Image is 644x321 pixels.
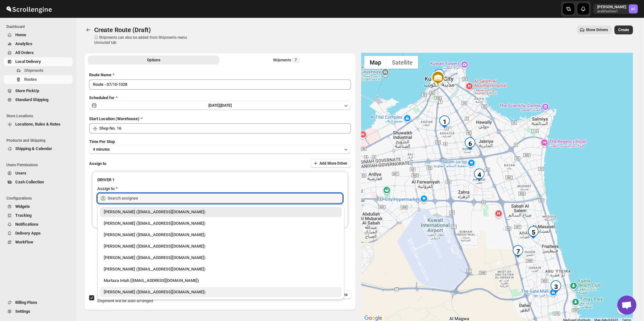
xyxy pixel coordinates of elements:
div: [PERSON_NAME] ([EMAIL_ADDRESS][DOMAIN_NAME]) [104,255,338,261]
div: Open chat [617,296,636,315]
div: 1 [438,115,451,128]
p: arabfashion1 [597,10,626,13]
span: Delivery Apps [15,231,41,236]
button: Cash Collection [4,178,73,187]
button: Show satellite imagery [387,56,418,69]
button: 4 minutes [89,145,351,154]
button: Shipping & Calendar [4,144,73,153]
div: Assign to [97,186,115,192]
img: ScrollEngine [5,1,53,17]
div: 6 [464,137,476,150]
div: 4 [473,168,486,181]
span: Users [15,171,26,175]
span: Store PickUp [15,88,39,93]
span: [DATE] | [208,103,220,108]
button: WorkFlow [4,238,73,247]
span: Billing Plans [15,300,37,305]
div: [PERSON_NAME] ([EMAIL_ADDRESS][DOMAIN_NAME]) [104,220,338,227]
button: Create [614,25,633,34]
span: Shipping & Calendar [15,146,52,151]
span: Start Location (Warehouse) [89,116,139,121]
button: Shipments [4,66,73,75]
button: Users [4,169,73,178]
div: [PERSON_NAME] ([EMAIL_ADDRESS][DOMAIN_NAME]) [104,289,338,295]
span: Standard Shipping [15,97,48,102]
span: Assign to [89,161,106,166]
button: Routes [4,75,73,84]
div: [PERSON_NAME] ([EMAIL_ADDRESS][DOMAIN_NAME]) [104,266,338,272]
li: Nagendra Reddy (fnsalonsecretary@gmail.com) [97,286,344,297]
span: Notifications [15,222,38,227]
button: All Route Options [88,56,219,65]
button: Locations, Rules & Rates [4,120,73,129]
text: AC [631,7,635,11]
li: Aziz Taher (azizchikhly53@gmail.com) [97,217,344,229]
button: [DATE]|[DATE] [89,101,351,110]
span: Abizer Chikhly [629,4,638,13]
span: Tracking [15,213,31,218]
button: Routes [84,25,93,34]
span: AI Optimize [97,292,118,297]
span: Add More Driver [319,161,347,166]
span: Shipments [24,68,44,73]
span: Local Delivery [15,59,41,64]
span: Analytics [15,41,32,46]
button: User menu [593,4,638,14]
span: Home [15,32,26,37]
button: All Orders [4,48,73,57]
span: Routes [24,77,37,82]
li: Murtaza Bhai Sagwara (murtazarata786@gmail.com) [97,229,344,240]
button: Home [4,31,73,39]
span: Users Permissions [6,162,73,167]
span: Products and Shipping [6,138,73,143]
span: Settings [15,309,30,314]
span: All Orders [15,50,34,55]
li: Ali Hussain (alihita52@gmail.com) [97,240,344,251]
li: Murtaza Intali (intaliwalamurtaza@gmail.com) [97,274,344,286]
span: Route Name [89,72,111,77]
button: Billing Plans [4,298,73,307]
div: 2 [433,69,445,82]
div: 5 [527,226,540,239]
button: Show street map [364,56,387,69]
p: ⓘ Shipments can also be added from Shipments menu Unrouted tab [94,35,194,45]
span: [DATE] [220,103,232,108]
div: Shipments [273,57,299,63]
button: Tracking [4,211,73,220]
input: Eg: Bengaluru Route [89,79,351,90]
div: [PERSON_NAME] ([EMAIL_ADDRESS][DOMAIN_NAME]) [104,209,338,215]
span: Configurations [6,196,73,201]
button: Show Drivers [577,25,612,34]
button: Analytics [4,39,73,48]
button: Selected Shipments [220,56,352,65]
li: Abizer Chikhly (abizertc@gmail.com) [97,207,344,217]
div: [PERSON_NAME] ([EMAIL_ADDRESS][DOMAIN_NAME]) [104,243,338,249]
span: Show Drivers [586,27,608,32]
span: Locations, Rules & Rates [15,122,60,126]
button: Delivery Apps [4,229,73,238]
li: Manan Miyaji (miyaji5253@gmail.com) [97,251,344,263]
span: Time Per Stop [89,139,115,144]
div: Murtaza Intali ([EMAIL_ADDRESS][DOMAIN_NAME]) [104,277,338,284]
h3: DRIVER 1 [97,177,343,183]
button: Settings [4,307,73,316]
span: Widgets [15,204,30,209]
span: Store Locations [6,113,73,119]
button: Map camera controls [617,302,630,315]
span: Cash Collection [15,180,44,184]
li: Anil Trivedi (siddhu37.trivedi@gmail.com) [97,263,344,274]
button: Notifications [4,220,73,229]
div: All Route Options [84,67,356,277]
span: Create Route (Draft) [94,26,151,34]
span: Dashboard [6,24,73,29]
span: WorkFlow [15,240,33,244]
button: Widgets [4,202,73,211]
span: Create [618,27,629,32]
div: [PERSON_NAME] ([EMAIL_ADDRESS][DOMAIN_NAME]) [104,232,338,238]
span: 4 minutes [93,147,110,152]
span: 7 [295,58,297,63]
p: [PERSON_NAME] [597,4,626,10]
input: Search assignee [108,193,343,203]
span: Shipment will be auto arranged [97,298,153,303]
span: Scheduled for [89,95,115,100]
